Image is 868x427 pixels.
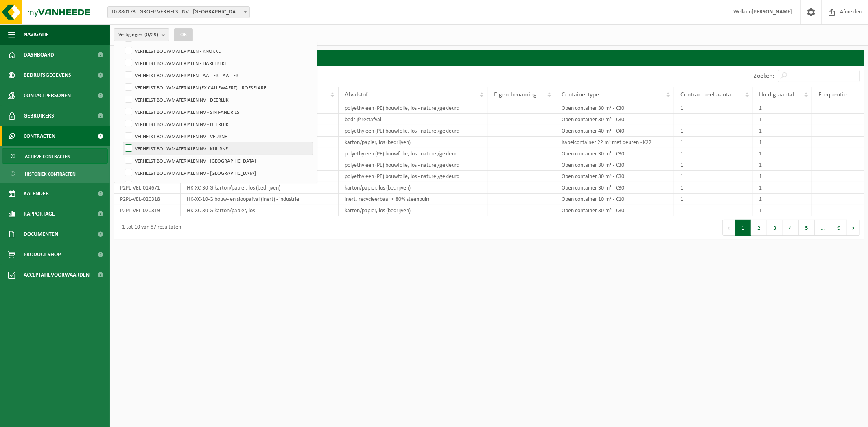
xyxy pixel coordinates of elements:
span: Contactpersonen [24,85,71,106]
label: VERHELST BOUWMATERIALEN NV - [GEOGRAPHIC_DATA] [123,167,313,179]
span: Rapportage [24,204,55,224]
td: bedrijfsrestafval [339,114,488,125]
button: 1 [735,220,751,236]
label: VERHELST BOUWMATERIALEN - HARELBEKE [123,57,313,69]
td: 1 [753,102,812,114]
label: VERHELST BOUWMATERIALEN NV - [GEOGRAPHIC_DATA] [123,155,313,167]
td: 1 [753,171,812,182]
span: Documenten [24,224,58,244]
button: Previous [722,220,735,236]
label: VERHELST BOUWMATERIALEN NV - ICHTEGEM [123,179,313,191]
span: Acceptatievoorwaarden [24,265,90,285]
span: Contractueel aantal [680,91,733,98]
td: Open container 30 m³ - C30 [555,159,674,171]
td: Open container 10 m³ - C10 [555,194,674,205]
a: Historiek contracten [2,166,108,181]
span: Containertype [562,91,599,98]
label: VERHELST BOUWMATERIALEN - KNOKKE [123,45,313,57]
td: 1 [674,125,753,137]
td: 1 [674,137,753,148]
span: Gebruikers [24,106,54,126]
span: Eigen benaming [494,91,537,98]
td: 1 [674,205,753,216]
h2: Contracten [114,50,864,65]
td: Open container 30 m³ - C30 [555,205,674,216]
td: Open container 30 m³ - C30 [555,102,674,114]
span: Huidig aantal [759,91,795,98]
td: 1 [674,171,753,182]
td: 1 [753,148,812,159]
td: polyethyleen (PE) bouwfolie, los - naturel/gekleurd [339,171,488,182]
button: Vestigingen(0/29) [114,28,169,41]
span: Navigatie [24,24,49,45]
td: 1 [753,137,812,148]
span: 10-880173 - GROEP VERHELST NV - OOSTENDE [107,6,250,18]
button: 2 [751,220,767,236]
strong: [PERSON_NAME] [752,9,792,15]
span: Product Shop [24,244,61,265]
td: 1 [674,148,753,159]
td: P2PL-VEL-020318 [114,194,181,205]
td: 1 [753,114,812,125]
span: Kalender [24,183,49,204]
td: HK-XC-30-G karton/papier, los (bedrijven) [181,182,339,194]
td: karton/papier, los (bedrijven) [339,137,488,148]
td: inert, recycleerbaar < 80% steenpuin [339,194,488,205]
td: 1 [674,102,753,114]
td: 1 [674,182,753,194]
td: Open container 40 m³ - C40 [555,125,674,137]
a: Actieve contracten [2,148,108,164]
span: Historiek contracten [25,166,76,182]
td: P2PL-VEL-020319 [114,205,181,216]
span: Contracten [24,126,55,146]
span: Dashboard [24,45,54,65]
div: 1 tot 10 van 87 resultaten [118,220,181,235]
span: Afvalstof [345,91,368,98]
label: VERHELST BOUWMATERIALEN NV - KUURNE [123,142,313,155]
label: Zoeken: [754,73,774,80]
button: Next [847,220,860,236]
td: karton/papier, los (bedrijven) [339,205,488,216]
td: HK-XC-10-G bouw- en sloopafval (inert) - industrie [181,194,339,205]
label: VERHELST BOUWMATERIALEN NV - SINT-ANDRIES [123,106,313,118]
label: VERHELST BOUWMATERIALEN - AALTER - AALTER [123,69,313,81]
button: OK [174,28,193,41]
td: polyethyleen (PE) bouwfolie, los - naturel/gekleurd [339,125,488,137]
span: Bedrijfsgegevens [24,65,71,85]
span: Frequentie [818,91,847,98]
span: Actieve contracten [25,149,70,164]
label: VERHELST BOUWMATERIALEN NV - DEERLIJK [123,118,313,130]
span: Vestigingen [118,29,158,41]
td: karton/papier, los (bedrijven) [339,182,488,194]
td: polyethyleen (PE) bouwfolie, los - naturel/gekleurd [339,159,488,171]
count: (0/29) [144,32,158,37]
label: VERHELST BOUWMATERIALEN NV - VEURNE [123,130,313,142]
td: Open container 30 m³ - C30 [555,182,674,194]
td: Open container 30 m³ - C30 [555,114,674,125]
td: 1 [753,194,812,205]
td: 1 [753,159,812,171]
td: 1 [674,194,753,205]
button: 9 [831,220,847,236]
td: 1 [753,182,812,194]
label: VERHELST BOUWMATERIALEN NV - DEERLIJK [123,94,313,106]
label: VERHELST BOUWMATERIALEN (EX CALLEWAERT) - ROESELARE [123,81,313,94]
span: … [815,220,831,236]
td: Kapelcontainer 22 m³ met deuren - K22 [555,137,674,148]
td: polyethyleen (PE) bouwfolie, los - naturel/gekleurd [339,148,488,159]
button: 4 [783,220,799,236]
td: polyethyleen (PE) bouwfolie, los - naturel/gekleurd [339,102,488,114]
td: 1 [674,159,753,171]
td: Open container 30 m³ - C30 [555,171,674,182]
td: 1 [753,125,812,137]
span: 10-880173 - GROEP VERHELST NV - OOSTENDE [108,7,249,18]
td: 1 [674,114,753,125]
button: 5 [799,220,815,236]
td: Open container 30 m³ - C30 [555,148,674,159]
td: 1 [753,205,812,216]
button: 3 [767,220,783,236]
td: HK-XC-30-G karton/papier, los [181,205,339,216]
td: P2PL-VEL-014671 [114,182,181,194]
